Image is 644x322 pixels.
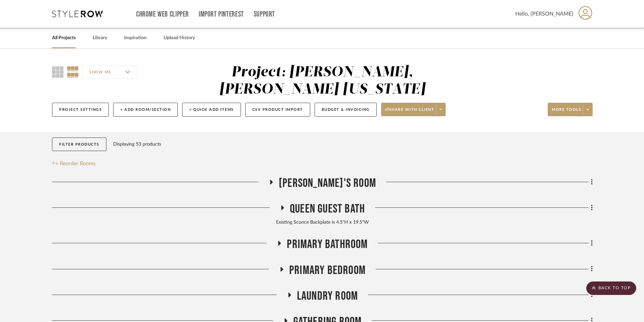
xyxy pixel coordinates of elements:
span: Queen Guest Bath [290,202,365,216]
span: Share with client [385,107,435,117]
a: Library [93,33,107,43]
span: Reorder Rooms [60,159,96,168]
div: Project: [PERSON_NAME], [PERSON_NAME] [US_STATE] [219,65,425,97]
a: Support [254,11,275,17]
span: More tools [552,107,581,117]
span: [PERSON_NAME]'s Room [279,176,376,191]
button: Project Settings [52,103,109,117]
button: More tools [548,103,593,116]
div: Displaying 53 products [113,138,161,151]
a: Inspiration [124,33,147,43]
button: CSV Product Import [245,103,310,117]
button: Share with client [381,103,446,116]
span: Hello, [PERSON_NAME] [515,10,573,18]
button: + Add Room/Section [113,103,178,117]
scroll-to-top-button: BACK TO TOP [586,281,636,295]
button: + Quick Add Items [182,103,241,117]
div: Existing Sconce Backplate is 4.5"H x 19.5"W [52,219,593,226]
a: Upload History [164,33,195,43]
span: Laundry Room [297,289,358,303]
button: Filter Products [52,138,106,151]
span: Primary Bedroom [289,263,366,278]
button: Reorder Rooms [52,159,96,168]
a: Chrome Web Clipper [136,11,189,17]
a: All Projects [52,33,76,43]
span: Primary Bathroom [287,237,368,252]
button: Budget & Invoicing [315,103,377,117]
a: Import Pinterest [199,11,244,17]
